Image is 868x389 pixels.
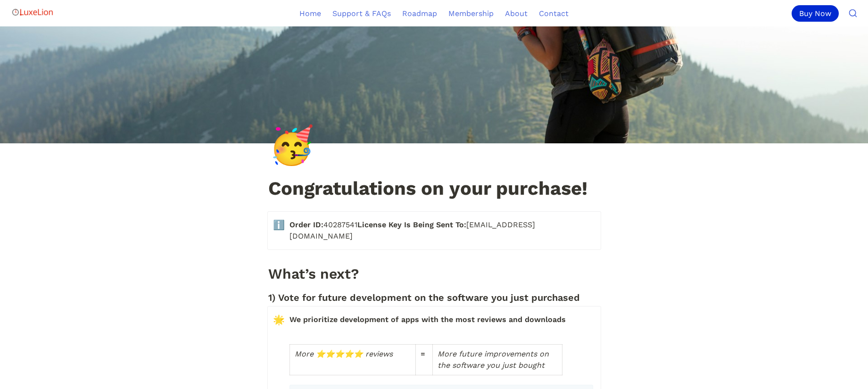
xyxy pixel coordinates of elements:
span: ℹ️ [273,219,285,231]
strong: Order ID: [289,220,323,229]
h1: Congratulations on your purchase! [267,178,601,201]
em: More ⭐⭐⭐⭐⭐ reviews [295,349,393,358]
strong: License Key Is Being Sent To: [357,220,466,229]
span: 🌟 [273,314,285,325]
h3: 1) Vote for future development on the software you just purchased [267,290,601,305]
a: Buy Now [792,5,843,22]
div: 🥳 [269,127,314,164]
span: 40287541 [EMAIL_ADDRESS][DOMAIN_NAME] [289,219,593,242]
img: Logo [11,3,54,22]
strong: We prioritize development of apps with the most reviews and downloads [289,315,566,324]
div: Buy Now [792,5,839,22]
strong: = [421,349,425,358]
em: More future improvements on the software you just bought [438,349,551,370]
h1: What’s next? [267,263,601,284]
